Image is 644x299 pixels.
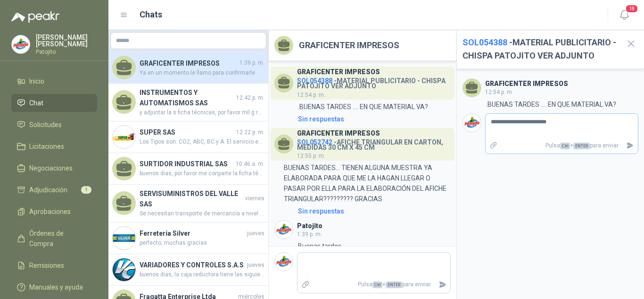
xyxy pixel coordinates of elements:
[573,143,590,149] span: ENTER
[298,114,344,124] div: Sin respuestas
[386,282,402,288] span: ENTER
[297,136,451,150] h4: - AFICHE TRIANGULAR EN CARTON, MEDIDAS 30 CM X 45 CM
[11,278,97,296] a: Manuales y ayuda
[140,260,245,270] h4: VARIADORES Y CONTROLES S.A.S
[296,114,451,124] a: Sin respuestas
[29,98,43,108] span: Chat
[486,137,502,154] label: Adjuntar archivos
[462,37,507,47] span: SOL054388
[297,223,322,229] h3: Patojito
[29,163,73,173] span: Negociaciones
[113,126,135,148] img: Company Logo
[296,206,451,216] a: Sin respuestas
[501,137,622,154] p: Pulsa + para enviar
[485,89,513,95] span: 12:54 p. m.
[275,221,293,239] img: Company Logo
[108,185,268,222] a: SERVISUMINISTROS DEL VALLE SASviernesSe necesitan transporte de mercancía a nivel de piso ofrecem...
[372,282,382,288] span: Ctrl
[29,76,44,86] span: Inicio
[463,114,481,132] img: Company Logo
[11,256,97,274] a: Remisiones
[140,209,264,218] span: Se necesitan transporte de mercancía a nivel de piso ofrecemos el transporte con una capacidad de...
[622,137,638,154] button: Enviar
[108,153,268,185] a: SURTIDOR INDUSTRIAL SAS10:46 a. m.buenos dias, por favor me conparte la ficha técnica de la caja ...
[29,120,62,130] span: Solicitudes
[29,141,64,152] span: Licitaciones
[29,228,88,249] span: Órdenes de Compra
[140,108,264,117] span: y adjuntar la s ficha técnicas, por favor mil g racias
[236,94,264,103] span: 12:42 p. m.
[108,121,268,153] a: Company LogoSUPER SAS12:22 p. m.Los Tipos son: CO2, ABC, BC y A. El servicio es para mantenimient...
[12,35,30,53] img: Company Logo
[299,39,399,52] h2: GRAFICENTER IMPRESOS
[140,68,264,77] span: Ya en un momento le llamo para confirmarle
[140,8,162,21] h1: Chats
[298,102,428,112] p: .BUENAS TARDES .... EN QUE MATERIAL VA?
[297,92,325,98] span: 12:54 p. m.
[140,58,238,68] h4: GRAFICENTER IMPRESOS
[11,203,97,221] a: Aprobaciones
[140,127,234,137] h4: SUPER SAS
[435,276,450,293] button: Enviar
[36,34,97,47] p: [PERSON_NAME] [PERSON_NAME]
[11,137,97,155] a: Licitaciones
[11,159,97,177] a: Negociaciones
[29,185,67,195] span: Adjudicación
[247,229,264,238] span: jueves
[236,160,264,169] span: 10:46 a. m.
[247,261,264,270] span: jueves
[140,228,245,239] h4: Ferretería Silver
[113,227,135,249] img: Company Logo
[485,81,568,86] h3: GRAFICENTER IMPRESOS
[462,36,618,63] h2: - MATERIAL PUBLICITARIO - CHISPA PATOJITO VER ADJUNTO
[140,87,234,108] h4: INSTRUMENTOS Y AUTOMATISMOS SAS
[108,222,268,254] a: Company LogoFerretería Silverjuevesperfecto, muchas gracias
[297,276,314,293] label: Adjuntar archivos
[140,239,264,248] span: perfecto, muchas gracias
[297,77,332,85] span: SOL054388
[297,153,325,159] span: 12:55 p. m.
[11,11,59,23] img: Logo peakr
[314,276,435,293] p: Pulsa + para enviar
[486,99,616,110] p: .BUENAS TARDES .... EN QUE MATERIAL VA?
[245,194,264,203] span: viernes
[29,260,64,271] span: Remisiones
[284,162,450,204] p: BUENAS TARDES... TIENEN ALGUNA MUESTRA YA ELABORADA PARA QUE ME LA HAGAN LLEGAR O PASAR POR ELLA ...
[236,128,264,137] span: 12:22 p. m.
[239,59,264,68] span: 1:39 p. m.
[297,138,332,146] span: SOL052742
[297,131,380,136] h3: GRAFICENTER IMPRESOS
[11,72,97,90] a: Inicio
[140,137,264,146] span: Los Tipos son: CO2, ABC, BC y A. El servicio es para mantenimiento, recarga y prueba hidrostática...
[11,116,97,134] a: Solicitudes
[113,258,135,281] img: Company Logo
[11,94,97,112] a: Chat
[275,253,293,271] img: Company Logo
[108,254,268,286] a: Company LogoVARIADORES Y CONTROLES S.A.Sjuevesbuenos dias, la caja reductora tiene las siguientes...
[29,206,71,217] span: Aprobaciones
[297,69,380,75] h3: GRAFICENTER IMPRESOS
[108,84,268,121] a: INSTRUMENTOS Y AUTOMATISMOS SAS12:42 p. m.y adjuntar la s ficha técnicas, por favor mil g racias
[29,282,83,292] span: Manuales y ayuda
[298,241,341,251] p: Buenas tardes
[298,206,344,216] div: Sin respuestas
[297,75,451,89] h4: - MATERIAL PUBLICITARIO - CHISPA PATOJITO VER ADJUNTO
[11,224,97,253] a: Órdenes de Compra
[625,4,638,13] span: 18
[36,49,97,55] p: Patojito
[616,7,633,24] button: 18
[108,52,268,84] a: GRAFICENTER IMPRESOS1:39 p. m.Ya en un momento le llamo para confirmarle
[297,231,322,238] span: 1:39 p. m.
[140,188,243,209] h4: SERVISUMINISTROS DEL VALLE SAS
[140,270,264,279] span: buenos dias, la caja reductora tiene las siguientes especificaciones: CAJA REDUCTORA REL 100:1 TA...
[11,181,97,199] a: Adjudicación1
[81,186,91,194] span: 1
[140,169,264,178] span: buenos dias, por favor me conparte la ficha técnica de la caja que están cotizando, mi l gracias
[140,159,234,169] h4: SURTIDOR INDUSTRIAL SAS
[560,143,570,149] span: Ctrl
